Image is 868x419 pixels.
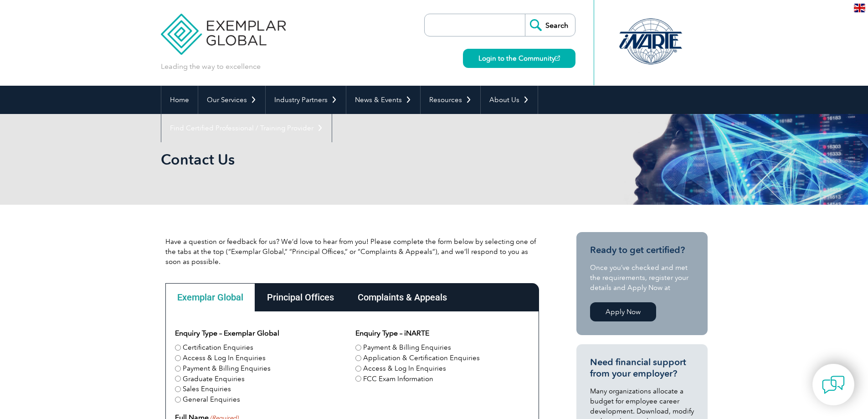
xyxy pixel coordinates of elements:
[175,328,279,339] legend: Enquiry Type – Exemplar Global
[183,394,240,405] label: General Enquiries
[363,342,451,353] label: Payment & Billing Enquiries
[421,86,480,114] a: Resources
[363,363,446,374] label: Access & Log In Enquiries
[854,4,865,12] img: en
[266,86,346,114] a: Industry Partners
[590,357,694,379] h3: Need financial support from your employer?
[161,150,511,168] h1: Contact Us
[255,283,346,311] div: Principal Offices
[555,56,560,61] img: open_square.png
[590,263,694,293] p: Once you’ve checked and met the requirements, register your details and Apply Now at
[590,302,656,321] a: Apply Now
[463,49,575,68] a: Login to the Community
[355,328,429,339] legend: Enquiry Type – iNARTE
[165,283,255,311] div: Exemplar Global
[183,384,231,394] label: Sales Enquiries
[481,86,538,114] a: About Us
[525,14,575,36] input: Search
[183,353,266,363] label: Access & Log In Enquiries
[183,374,245,384] label: Graduate Enquiries
[346,283,459,311] div: Complaints & Appeals
[590,244,694,256] h3: Ready to get certified?
[161,114,332,142] a: Find Certified Professional / Training Provider
[198,86,265,114] a: Our Services
[165,237,539,267] p: Have a question or feedback for us? We’d love to hear from you! Please complete the form below by...
[822,373,845,396] img: contact-chat.png
[363,374,433,384] label: FCC Exam Information
[161,62,261,72] p: Leading the way to excellence
[363,353,480,363] label: Application & Certification Enquiries
[161,86,198,114] a: Home
[183,342,253,353] label: Certification Enquiries
[346,86,420,114] a: News & Events
[183,363,271,374] label: Payment & Billing Enquiries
